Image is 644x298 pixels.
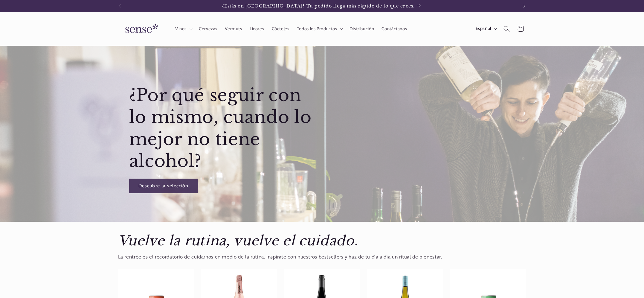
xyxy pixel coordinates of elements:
span: Vinos [175,26,187,32]
h2: ¿Por qué seguir con lo mismo, cuando lo mejor no tiene alcohol? [129,84,321,172]
span: Todos los Productos [297,26,337,32]
span: ¿Estás en [GEOGRAPHIC_DATA]? Tu pedido llega más rápido de lo que crees. [222,3,415,9]
em: Vuelve la rutina, vuelve el cuidado. [118,232,358,249]
button: Español [472,23,500,35]
p: La rentrée es el recordatorio de cuidarnos en medio de la rutina. Inspírate con nuestros bestsell... [118,253,526,261]
a: Vermuts [221,22,246,35]
a: Licores [246,22,268,35]
span: Vermuts [225,26,242,32]
a: Cócteles [268,22,293,35]
span: Contáctanos [381,26,407,32]
summary: Búsqueda [500,22,513,36]
a: Distribución [346,22,378,35]
a: Sense [116,18,165,40]
a: Contáctanos [378,22,411,35]
img: Sense [118,20,163,37]
a: Cervezas [195,22,221,35]
span: Licores [250,26,264,32]
span: Distribución [350,26,374,32]
span: Cócteles [272,26,289,32]
a: Descubre la selección [129,179,198,193]
summary: Vinos [171,22,195,35]
span: Español [476,25,491,32]
summary: Todos los Productos [293,22,346,35]
span: Cervezas [199,26,217,32]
